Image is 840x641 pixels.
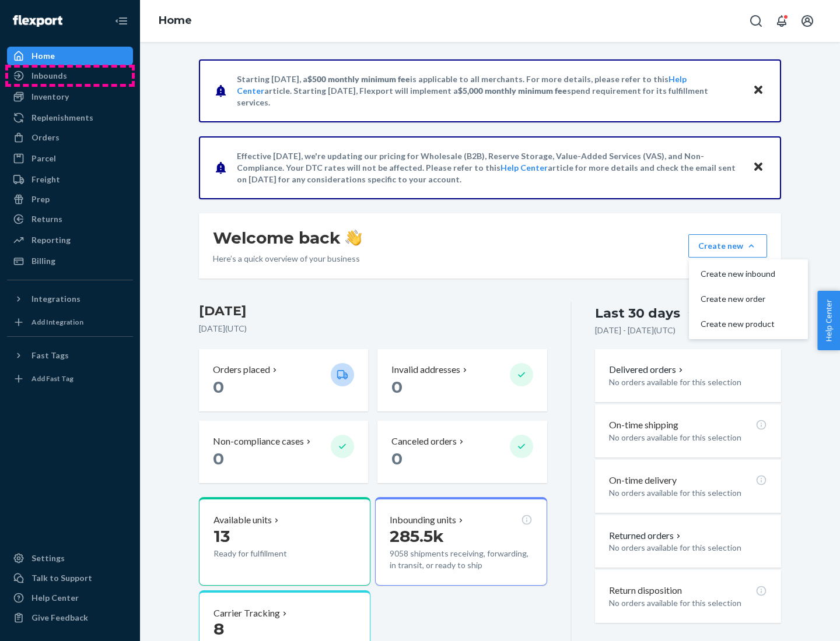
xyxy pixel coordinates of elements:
[213,607,280,620] p: Carrier Tracking
[701,320,775,328] span: Create new product
[796,9,819,33] button: Open account menu
[501,163,548,172] a: Help Center
[32,174,60,185] div: Freight
[391,377,402,397] span: 0
[345,230,362,246] img: hand-wave emoji
[7,190,133,209] a: Prep
[751,159,766,176] button: Close
[7,210,133,228] a: Returns
[770,9,793,33] button: Open notifications
[32,234,71,246] div: Reporting
[32,50,55,62] div: Home
[7,87,133,106] a: Inventory
[213,363,270,376] p: Orders placed
[7,589,133,607] a: Help Center
[7,128,133,147] a: Orders
[595,325,675,336] p: [DATE] - [DATE] ( UTC )
[701,295,775,303] span: Create new order
[213,449,224,469] span: 0
[32,132,60,143] div: Orders
[7,231,133,249] a: Reporting
[32,112,93,124] div: Replenishments
[609,418,678,432] p: On-time shipping
[7,608,133,627] button: Give Feedback
[32,70,67,82] div: Inbounds
[110,9,133,33] button: Close Navigation
[199,302,547,320] h3: [DATE]
[7,369,133,388] a: Add Fast Tag
[701,270,775,278] span: Create new inbound
[32,193,50,205] div: Prep
[609,529,683,543] button: Returned orders
[691,312,806,337] button: Create new product
[390,548,532,571] p: 9058 shipments receiving, forwarding, in transit, or ready to ship
[213,526,230,546] span: 13
[32,317,83,327] div: Add Integration
[32,612,88,624] div: Give Feedback
[377,421,547,483] button: Canceled orders 0
[751,82,766,99] button: Close
[595,304,680,322] div: Last 30 days
[7,549,133,568] a: Settings
[391,449,402,469] span: 0
[609,584,682,597] p: Return disposition
[307,74,410,84] span: $500 monthly minimum fee
[199,421,368,483] button: Non-compliance cases 0
[390,526,444,546] span: 285.5k
[744,9,768,33] button: Open Search Box
[7,108,133,127] a: Replenishments
[237,150,741,185] p: Effective [DATE], we're updating our pricing for Wholesale (B2B), Reserve Storage, Value-Added Se...
[609,487,767,499] p: No orders available for this selection
[159,14,192,27] a: Home
[213,435,304,448] p: Non-compliance cases
[375,497,547,586] button: Inbounding units285.5k9058 shipments receiving, forwarding, in transit, or ready to ship
[7,313,133,332] a: Add Integration
[213,548,321,559] p: Ready for fulfillment
[199,497,370,586] button: Available units13Ready for fulfillment
[32,552,65,564] div: Settings
[237,73,741,108] p: Starting [DATE], a is applicable to all merchants. For more details, please refer to this article...
[213,377,224,397] span: 0
[32,374,73,383] div: Add Fast Tag
[609,363,685,376] button: Delivered orders
[32,255,55,267] div: Billing
[213,227,362,248] h1: Welcome back
[149,4,201,38] ol: breadcrumbs
[391,363,460,376] p: Invalid addresses
[691,262,806,287] button: Create new inbound
[609,597,767,609] p: No orders available for this selection
[391,435,457,448] p: Canceled orders
[32,213,62,225] div: Returns
[32,91,69,103] div: Inventory
[817,291,840,350] button: Help Center
[691,287,806,312] button: Create new order
[7,170,133,189] a: Freight
[609,432,767,443] p: No orders available for this selection
[199,323,547,334] p: [DATE] ( UTC )
[390,513,456,527] p: Inbounding units
[609,542,767,554] p: No orders available for this selection
[609,474,677,487] p: On-time delivery
[377,349,547,411] button: Invalid addresses 0
[7,252,133,270] a: Billing
[213,619,224,639] span: 8
[13,15,62,27] img: Flexport logo
[7,66,133,85] a: Inbounds
[7,290,133,308] button: Integrations
[199,349,368,411] button: Orders placed 0
[213,253,362,265] p: Here’s a quick overview of your business
[32,153,56,164] div: Parcel
[688,234,767,258] button: Create newCreate new inboundCreate new orderCreate new product
[213,513,272,527] p: Available units
[7,569,133,587] a: Talk to Support
[7,346,133,365] button: Fast Tags
[7,47,133,65] a: Home
[32,293,80,305] div: Integrations
[609,376,767,388] p: No orders available for this selection
[32,592,79,604] div: Help Center
[458,86,567,96] span: $5,000 monthly minimum fee
[32,572,92,584] div: Talk to Support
